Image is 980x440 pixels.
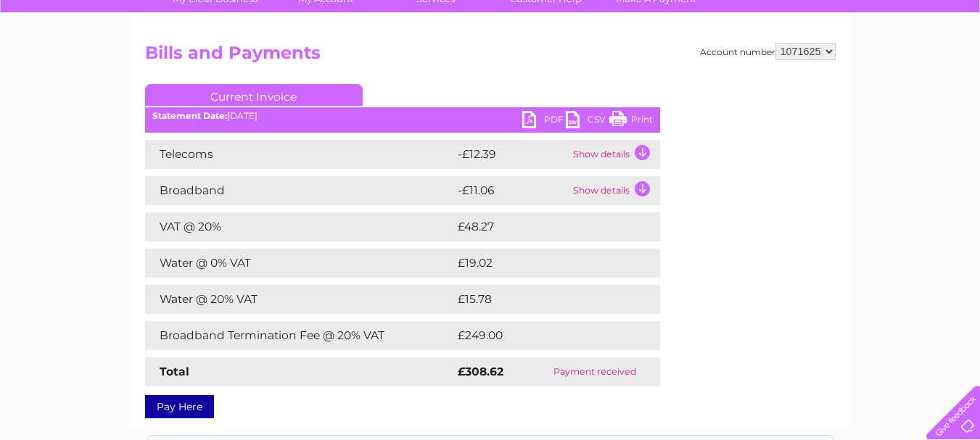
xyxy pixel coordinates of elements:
a: CSV [566,111,609,132]
strong: £308.62 [458,365,503,378]
td: VAT @ 20% [145,212,454,241]
div: Clear Business is a trading name of Verastar Limited (registered in [GEOGRAPHIC_DATA] No. 3667643... [148,8,833,70]
td: Water @ 20% VAT [145,285,454,314]
td: Telecoms [145,140,454,169]
a: Contact [884,62,919,72]
a: Blog [854,62,875,72]
div: Account number [700,43,836,60]
a: Print [609,111,653,132]
a: 0333 014 3131 [707,7,807,25]
h2: Bills and Payments [145,43,836,70]
strong: Total [160,365,189,378]
a: Water [725,62,752,72]
b: Statement Date: [152,110,227,121]
td: -£11.06 [454,176,569,205]
a: Log out [932,62,966,72]
td: £19.02 [454,249,630,278]
a: Pay Here [145,395,214,418]
a: Current Invoice [145,84,363,106]
td: Show details [569,176,660,205]
td: £48.27 [454,212,630,241]
a: Energy [761,62,793,72]
a: Telecoms [802,62,845,72]
td: Show details [569,140,660,169]
td: £15.78 [454,285,630,314]
td: -£12.39 [454,140,569,169]
td: Broadband Termination Fee @ 20% VAT [145,321,454,350]
div: [DATE] [145,111,660,121]
td: £249.00 [454,321,635,350]
a: PDF [522,111,566,132]
img: logo.png [34,38,108,82]
td: Water @ 0% VAT [145,249,454,278]
td: Broadband [145,176,454,205]
td: Payment received [530,357,660,386]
